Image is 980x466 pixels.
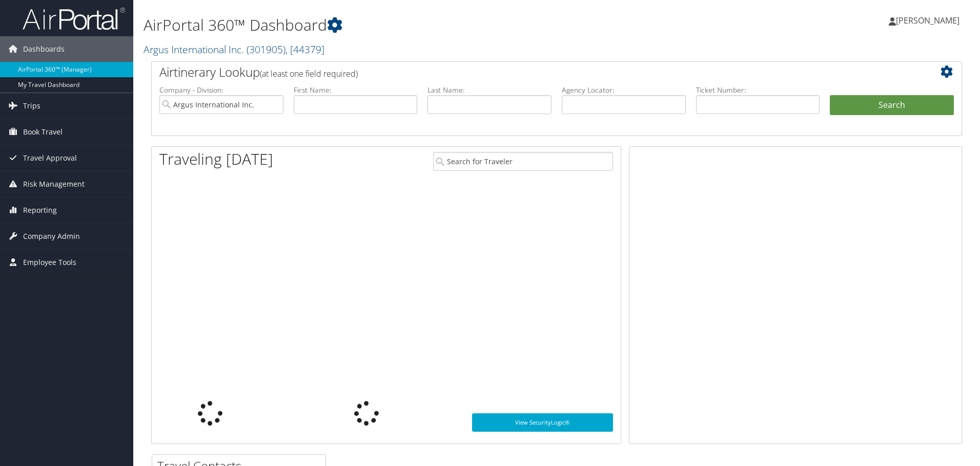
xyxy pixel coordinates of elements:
h2: Airtinerary Lookup [159,63,886,81]
label: Last Name: [427,85,552,95]
label: Agency Locator: [562,85,686,95]
span: , [ 44379 ] [285,42,324,56]
a: View SecurityLogic® [472,413,613,432]
span: Risk Management [23,171,85,197]
h1: Traveling [DATE] [159,148,273,170]
span: Employee Tools [23,250,76,275]
span: Dashboards [23,36,65,62]
label: First Name: [294,85,418,95]
span: Travel Approval [23,145,77,171]
label: Ticket Number: [696,85,820,95]
input: Search for Traveler [433,152,613,171]
a: Argus International Inc. [144,42,324,56]
span: [PERSON_NAME] [896,15,959,26]
span: (at least one field required) [260,68,358,79]
span: Reporting [23,197,57,223]
button: Search [830,95,954,116]
span: ( 301905 ) [247,42,285,56]
a: [PERSON_NAME] [889,5,970,36]
span: Trips [23,93,40,119]
span: Book Travel [23,119,63,145]
img: airportal-logo.png [23,7,125,31]
label: Company - Division: [159,85,283,95]
span: Company Admin [23,224,80,249]
h1: AirPortal 360™ Dashboard [144,14,695,36]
